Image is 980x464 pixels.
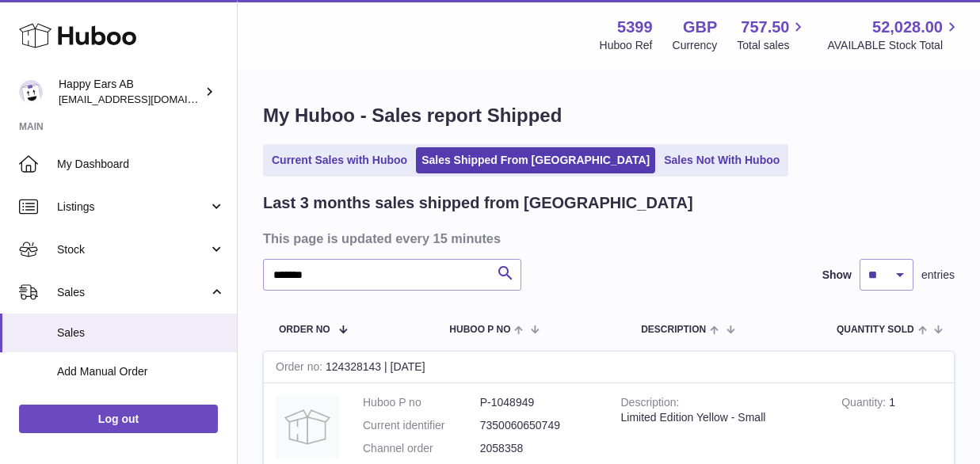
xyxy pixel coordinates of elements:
a: Sales Not With Huboo [658,147,785,173]
strong: Description [621,396,680,413]
dt: Current identifier [363,418,480,433]
div: 124328143 | [DATE] [264,352,954,383]
a: 757.50 Total sales [737,17,807,53]
span: Listings [57,200,208,215]
span: Order No [279,325,330,335]
a: Log out [19,405,218,433]
span: Stock [57,242,208,257]
span: Huboo P no [449,325,510,335]
span: Sales [57,325,225,340]
h1: My Huboo - Sales report Shipped [263,103,955,128]
dt: Channel order [363,441,480,456]
a: Current Sales with Huboo [266,147,413,173]
img: 3pl@happyearsearplugs.com [19,80,43,104]
a: Sales Shipped From [GEOGRAPHIC_DATA] [416,147,655,173]
div: Happy Ears AB [59,77,201,107]
span: 757.50 [741,17,789,38]
span: Quantity Sold [837,325,914,335]
span: 52,028.00 [872,17,943,38]
span: [EMAIL_ADDRESS][DOMAIN_NAME] [59,93,233,105]
h2: Last 3 months sales shipped from [GEOGRAPHIC_DATA] [263,192,693,214]
strong: GBP [683,17,717,38]
span: Description [641,325,706,335]
span: AVAILABLE Stock Total [827,38,961,53]
dd: P-1048949 [480,395,597,410]
strong: Quantity [841,396,889,413]
dd: 7350060650749 [480,418,597,433]
span: My Dashboard [57,157,225,172]
span: Total sales [737,38,807,53]
span: Sales [57,285,208,300]
div: Limited Edition Yellow - Small [621,410,818,425]
strong: 5399 [617,17,653,38]
strong: Order no [276,360,326,377]
span: entries [921,268,955,283]
h3: This page is updated every 15 minutes [263,230,951,247]
span: Add Manual Order [57,364,225,379]
div: Huboo Ref [600,38,653,53]
label: Show [822,268,852,283]
dd: 2058358 [480,441,597,456]
div: Currency [673,38,718,53]
dt: Huboo P no [363,395,480,410]
img: no-photo.jpg [276,395,339,458]
a: 52,028.00 AVAILABLE Stock Total [827,17,961,53]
